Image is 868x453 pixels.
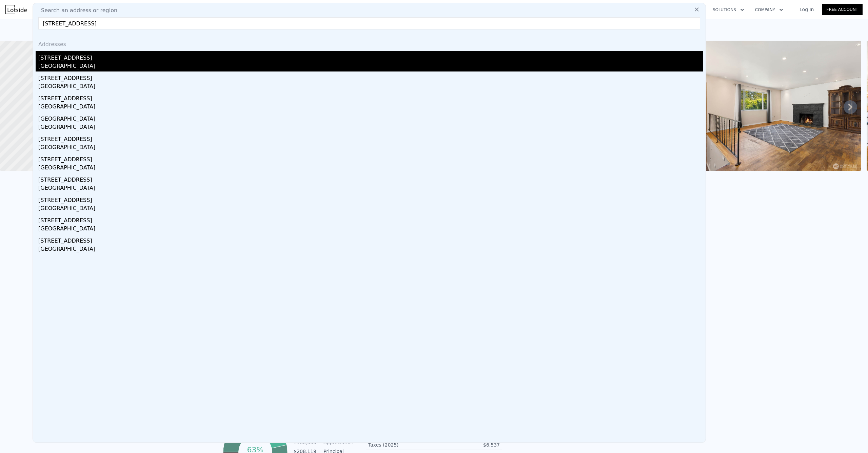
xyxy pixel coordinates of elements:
div: $6,537 [434,441,500,448]
div: [GEOGRAPHIC_DATA] [38,62,703,71]
div: [GEOGRAPHIC_DATA] [38,225,703,234]
div: [STREET_ADDRESS] [38,193,703,204]
div: [GEOGRAPHIC_DATA] [38,164,703,173]
div: [STREET_ADDRESS] [38,132,703,143]
button: Company [750,4,789,16]
span: Search an address or region [36,6,117,15]
div: [GEOGRAPHIC_DATA] [38,112,703,123]
div: [STREET_ADDRESS] [38,173,703,184]
div: [STREET_ADDRESS] [38,51,703,62]
a: Log In [791,6,822,13]
div: [GEOGRAPHIC_DATA] [38,82,703,92]
div: [GEOGRAPHIC_DATA] [38,123,703,132]
div: [STREET_ADDRESS] [38,214,703,225]
div: [STREET_ADDRESS] [38,92,703,103]
input: Enter an address, city, region, neighborhood or zip code [38,17,700,29]
div: [GEOGRAPHIC_DATA] [38,184,703,193]
button: Solutions [707,4,750,16]
a: Free Account [822,4,863,15]
div: Taxes (2025) [368,441,434,448]
div: [GEOGRAPHIC_DATA] [38,143,703,153]
div: [GEOGRAPHIC_DATA] [38,103,703,112]
div: [GEOGRAPHIC_DATA] [38,245,703,254]
div: [STREET_ADDRESS] [38,234,703,245]
div: [STREET_ADDRESS] [38,71,703,82]
div: [GEOGRAPHIC_DATA] [38,204,703,214]
div: [STREET_ADDRESS] [38,153,703,164]
img: Sale: 167598543 Parcel: 97671934 [666,41,862,171]
div: Addresses [36,35,703,51]
img: Lotside [5,5,27,14]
